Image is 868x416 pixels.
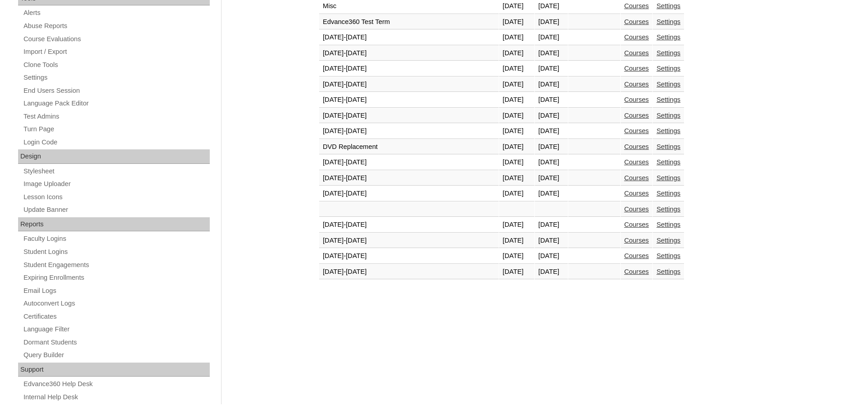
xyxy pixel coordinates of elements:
td: [DATE]-[DATE] [319,46,499,61]
td: [DATE]-[DATE] [319,92,499,108]
a: End Users Session [23,85,210,96]
a: Language Pack Editor [23,98,210,109]
a: Student Logins [23,246,210,258]
a: Courses [624,65,649,72]
a: Settings [656,143,680,150]
td: [DATE] [535,264,568,280]
a: Courses [624,81,649,88]
div: Reports [18,217,210,232]
td: [DATE] [499,108,534,124]
a: Courses [624,174,649,182]
a: Image Uploader [23,178,210,190]
td: [DATE] [535,155,568,170]
td: [DATE] [499,61,534,77]
td: [DATE] [499,14,534,30]
td: [DATE] [499,171,534,186]
a: Settings [656,252,680,259]
td: [DATE] [499,186,534,201]
td: [DATE] [535,139,568,155]
td: [DATE]-[DATE] [319,108,499,124]
a: Settings [656,96,680,103]
a: Settings [656,174,680,182]
td: [DATE]-[DATE] [319,30,499,45]
a: Courses [624,237,649,244]
div: Support [18,363,210,377]
td: [DATE]-[DATE] [319,171,499,186]
a: Login Code [23,137,210,148]
a: Abuse Reports [23,20,210,32]
a: Stylesheet [23,166,210,177]
td: [DATE] [499,77,534,92]
a: Email Logs [23,285,210,296]
a: Courses [624,112,649,119]
a: Settings [656,127,680,134]
td: [DATE] [499,30,534,45]
a: Turn Page [23,124,210,135]
a: Settings [656,49,680,57]
td: [DATE] [499,139,534,155]
td: [DATE] [535,108,568,124]
a: Edvance360 Help Desk [23,378,210,390]
td: [DATE] [499,124,534,139]
a: Settings [656,65,680,72]
td: [DATE]-[DATE] [319,124,499,139]
a: Courses [624,143,649,150]
a: Courses [624,221,649,228]
a: Dormant Students [23,337,210,348]
td: [DATE] [499,155,534,170]
a: Import / Export [23,46,210,57]
td: [DATE] [499,46,534,61]
td: [DATE]-[DATE] [319,233,499,249]
td: [DATE] [535,171,568,186]
div: Design [18,149,210,164]
a: Settings [656,158,680,166]
a: Courses [624,127,649,134]
a: Student Engagements [23,259,210,271]
a: Courses [624,96,649,103]
a: Courses [624,49,649,57]
a: Internal Help Desk [23,392,210,403]
a: Settings [23,72,210,83]
td: [DATE]-[DATE] [319,264,499,280]
td: [DATE]-[DATE] [319,217,499,233]
a: Alerts [23,7,210,19]
a: Settings [656,237,680,244]
a: Settings [656,18,680,25]
td: [DATE]-[DATE] [319,61,499,77]
td: [DATE] [499,264,534,280]
a: Faculty Logins [23,233,210,244]
a: Settings [656,81,680,88]
td: [DATE] [535,92,568,108]
a: Query Builder [23,349,210,361]
td: [DATE] [499,249,534,264]
td: [DATE]-[DATE] [319,155,499,170]
a: Settings [656,221,680,228]
a: Courses [624,268,649,275]
a: Courses [624,190,649,197]
a: Clone Tools [23,59,210,71]
td: [DATE] [535,30,568,45]
td: [DATE] [535,77,568,92]
td: DVD Replacement [319,139,499,155]
a: Settings [656,268,680,275]
a: Settings [656,206,680,213]
a: Settings [656,33,680,41]
td: [DATE] [535,249,568,264]
td: Edvance360 Test Term [319,14,499,30]
a: Settings [656,190,680,197]
a: Lesson Icons [23,191,210,203]
a: Courses [624,33,649,41]
a: Expiring Enrollments [23,272,210,283]
td: [DATE] [535,46,568,61]
a: Autoconvert Logs [23,298,210,309]
a: Courses [624,252,649,259]
a: Courses [624,2,649,10]
a: Update Banner [23,204,210,215]
td: [DATE] [535,233,568,249]
a: Settings [656,112,680,119]
a: Courses [624,158,649,166]
td: [DATE]-[DATE] [319,186,499,201]
a: Certificates [23,311,210,322]
a: Course Evaluations [23,33,210,45]
a: Language Filter [23,324,210,335]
